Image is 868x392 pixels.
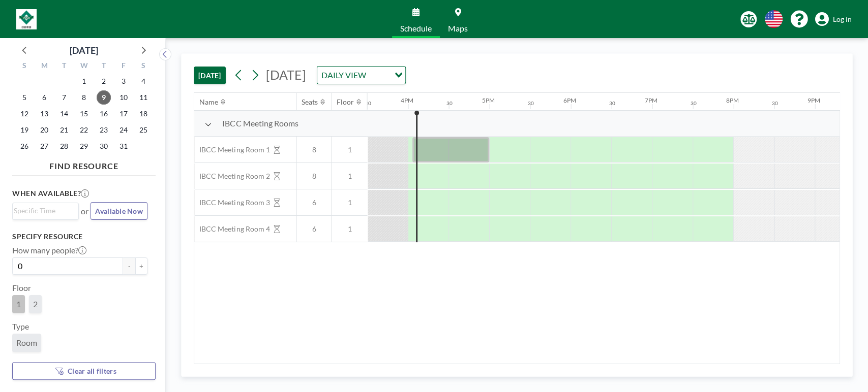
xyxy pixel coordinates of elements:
span: IBCC Meeting Room 2 [194,172,270,181]
span: Monday, October 13, 2025 [37,107,51,121]
span: Wednesday, October 29, 2025 [77,139,91,153]
span: 1 [332,172,367,181]
div: S [133,60,153,73]
span: Available Now [95,207,143,215]
span: Friday, October 17, 2025 [116,107,131,121]
span: Tuesday, October 7, 2025 [57,90,71,105]
div: 30 [771,100,777,107]
button: Available Now [91,202,147,220]
span: 1 [332,224,367,234]
span: Friday, October 31, 2025 [116,139,131,153]
div: [DATE] [70,43,98,57]
span: Thursday, October 23, 2025 [97,123,111,137]
div: M [35,60,54,73]
span: Maps [448,24,468,32]
div: W [74,60,94,73]
button: + [135,257,147,275]
h4: FIND RESOURCE [12,157,156,171]
span: Tuesday, October 21, 2025 [57,123,71,137]
div: Search for option [317,67,405,84]
span: IBCC Meeting Room 4 [194,224,270,234]
span: or [81,206,88,216]
span: Clear all filters [68,367,116,375]
button: - [123,257,135,275]
div: 9PM [807,96,820,104]
div: 5PM [482,96,494,104]
span: DAILY VIEW [319,69,368,82]
div: F [113,60,133,73]
span: Log in [833,15,852,24]
span: Thursday, October 16, 2025 [97,107,111,121]
span: Tuesday, October 28, 2025 [57,139,71,153]
div: 6PM [563,96,576,104]
span: 6 [296,224,331,234]
h3: Specify resource [12,232,147,241]
span: Wednesday, October 1, 2025 [77,74,91,88]
span: [DATE] [266,67,306,82]
span: 2 [33,299,38,309]
div: S [15,60,35,73]
span: Sunday, October 19, 2025 [17,123,32,137]
span: Sunday, October 12, 2025 [17,107,32,121]
span: Friday, October 10, 2025 [116,90,131,105]
span: Thursday, October 2, 2025 [97,74,111,88]
span: IBCC Meeting Room 3 [194,198,270,207]
span: Sunday, October 26, 2025 [17,139,32,153]
div: 30 [365,100,371,107]
span: Wednesday, October 8, 2025 [77,90,91,105]
span: Monday, October 20, 2025 [37,123,51,137]
span: 8 [296,145,331,154]
span: Thursday, October 30, 2025 [97,139,111,153]
span: Monday, October 27, 2025 [37,139,51,153]
span: Saturday, October 25, 2025 [136,123,151,137]
input: Search for option [369,69,388,82]
button: [DATE] [194,67,226,84]
div: 8PM [726,96,738,104]
span: Monday, October 6, 2025 [37,90,51,105]
button: Clear all filters [12,362,156,380]
span: Saturday, October 18, 2025 [136,107,151,121]
span: Room [16,338,37,347]
label: Type [12,321,29,332]
div: Search for option [13,203,78,218]
span: Sunday, October 5, 2025 [17,90,32,105]
label: Floor [12,283,31,293]
span: 6 [296,198,331,207]
div: T [54,60,74,73]
span: Saturday, October 4, 2025 [136,74,151,88]
div: Seats [302,97,318,107]
span: Friday, October 3, 2025 [116,74,131,88]
div: 4PM [400,96,413,104]
div: 30 [527,100,533,107]
span: 1 [332,198,367,207]
div: 7PM [644,96,657,104]
span: 1 [16,299,21,309]
div: 30 [609,100,615,107]
span: Wednesday, October 22, 2025 [77,123,91,137]
img: organization-logo [16,9,37,29]
span: Wednesday, October 15, 2025 [77,107,91,121]
span: Schedule [400,24,432,32]
div: Name [199,97,218,107]
span: 8 [296,172,331,181]
span: IBCC Meeting Rooms [222,118,298,128]
label: How many people? [12,245,86,255]
div: T [94,60,113,73]
input: Search for option [14,205,73,216]
div: 30 [446,100,452,107]
span: IBCC Meeting Room 1 [194,145,270,154]
span: 1 [332,145,367,154]
span: Thursday, October 9, 2025 [97,90,111,105]
span: Friday, October 24, 2025 [116,123,131,137]
span: Tuesday, October 14, 2025 [57,107,71,121]
div: 30 [690,100,696,107]
div: Floor [337,97,354,107]
a: Log in [815,12,852,26]
span: Saturday, October 11, 2025 [136,90,151,105]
